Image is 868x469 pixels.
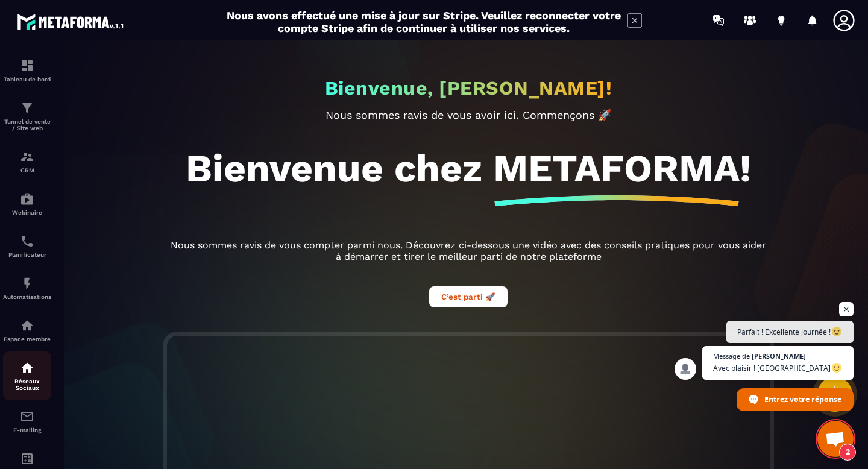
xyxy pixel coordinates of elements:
img: accountant [20,452,34,466]
img: email [20,409,34,424]
img: social-network [20,360,34,375]
span: 2 [839,444,856,461]
p: Tableau de bord [3,76,51,83]
a: formationformationTunnel de vente / Site web [3,92,51,140]
p: Webinaire [3,209,51,216]
img: scheduler [20,234,34,248]
p: E-mailing [3,427,51,433]
a: schedulerschedulerPlanificateur [3,225,51,267]
img: automations [20,276,34,291]
a: formationformationTableau de bord [3,49,51,92]
p: Tunnel de vente / Site web [3,118,51,131]
button: C’est parti 🚀 [429,286,508,307]
a: automationsautomationsWebinaire [3,183,51,225]
p: Espace membre [3,336,51,342]
p: CRM [3,167,51,174]
img: logo [17,11,125,33]
img: automations [20,318,34,333]
h2: Nous avons effectué une mise à jour sur Stripe. Veuillez reconnecter votre compte Stripe afin de ... [226,9,621,34]
a: social-networksocial-networkRéseaux Sociaux [3,351,51,400]
p: Nous sommes ravis de vous avoir ici. Commençons 🚀 [167,109,770,121]
p: Planificateur [3,251,51,258]
h2: Bienvenue, [PERSON_NAME]! [325,77,612,99]
p: Automatisations [3,294,51,300]
span: Message de [713,353,750,359]
h1: Bienvenue chez METAFORMA! [186,145,751,191]
a: Ouvrir le chat [817,421,854,457]
a: C’est parti 🚀 [429,291,508,302]
span: Entrez votre réponse [764,389,841,410]
a: automationsautomationsAutomatisations [3,267,51,309]
span: [PERSON_NAME] [752,353,806,359]
span: Parfait ! Excellente journée ! [737,326,843,338]
p: Nous sommes ravis de vous compter parmi nous. Découvrez ci-dessous une vidéo avec des conseils pr... [167,239,770,262]
span: Avec plaisir ! [GEOGRAPHIC_DATA] [713,362,843,374]
img: formation [20,101,34,115]
a: formationformationCRM [3,140,51,183]
p: Réseaux Sociaux [3,378,51,391]
a: emailemailE-mailing [3,400,51,442]
a: automationsautomationsEspace membre [3,309,51,351]
img: formation [20,58,34,73]
img: automations [20,192,34,206]
img: formation [20,150,34,164]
